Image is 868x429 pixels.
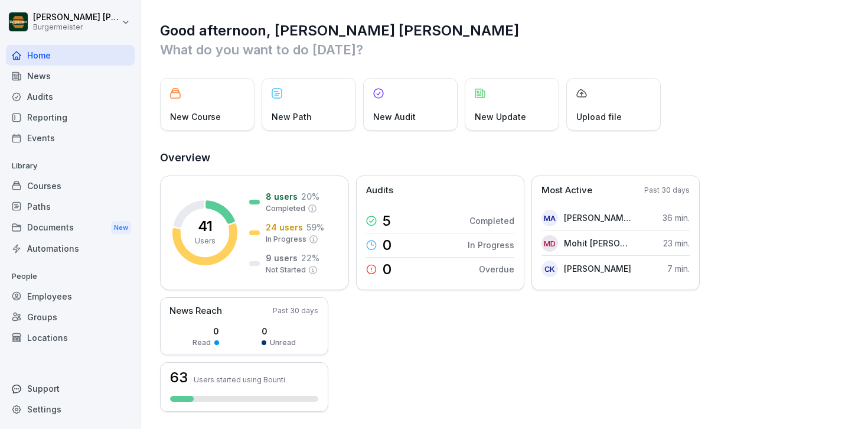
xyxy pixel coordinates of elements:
[160,40,850,59] p: What do you want to do [DATE]?
[192,337,211,348] p: Read
[576,110,622,123] p: Upload file
[6,217,135,239] div: Documents
[469,214,514,227] p: Completed
[6,399,135,420] a: Settings
[266,190,298,203] p: 8 users
[198,219,213,233] p: 41
[6,86,135,107] a: Audits
[6,107,135,128] a: Reporting
[266,265,306,275] p: Not Started
[192,325,219,337] p: 0
[663,212,690,224] p: 36 min.
[33,12,119,22] p: [PERSON_NAME] [PERSON_NAME] [PERSON_NAME]
[169,304,222,318] p: News Reach
[383,238,391,252] p: 0
[266,252,298,264] p: 9 users
[475,110,526,123] p: New Update
[667,262,690,275] p: 7 min.
[541,184,592,197] p: Most Active
[6,196,135,217] a: Paths
[273,305,318,316] p: Past 30 days
[6,66,135,86] a: News
[541,210,558,226] div: MA
[373,110,416,123] p: New Audit
[663,237,690,249] p: 23 min.
[564,262,631,275] p: [PERSON_NAME]
[160,149,850,166] h2: Overview
[564,212,632,224] p: [PERSON_NAME] [PERSON_NAME]
[270,337,296,348] p: Unread
[266,203,305,214] p: Completed
[170,370,188,385] h3: 63
[6,128,135,148] a: Events
[541,261,558,277] div: CK
[170,110,221,123] p: New Course
[366,184,393,197] p: Audits
[468,239,514,251] p: In Progress
[6,157,135,175] p: Library
[306,221,324,233] p: 59 %
[262,325,296,337] p: 0
[111,221,131,235] div: New
[383,214,391,228] p: 5
[6,378,135,399] div: Support
[6,286,135,307] a: Employees
[644,185,690,196] p: Past 30 days
[160,21,850,40] h1: Good afternoon, [PERSON_NAME] [PERSON_NAME]
[6,45,135,66] a: Home
[194,375,285,384] p: Users started using Bounti
[541,235,558,252] div: MD
[6,217,135,239] a: DocumentsNew
[479,263,514,275] p: Overdue
[272,110,312,123] p: New Path
[6,238,135,259] a: Automations
[195,236,216,246] p: Users
[6,307,135,327] a: Groups
[301,252,319,264] p: 22 %
[6,327,135,348] a: Locations
[301,190,319,203] p: 20 %
[6,175,135,196] a: Courses
[266,234,306,245] p: In Progress
[564,237,632,249] p: Mohit [PERSON_NAME]
[33,23,119,31] p: Burgermeister
[383,262,391,277] p: 0
[6,267,135,286] p: People
[266,221,303,233] p: 24 users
